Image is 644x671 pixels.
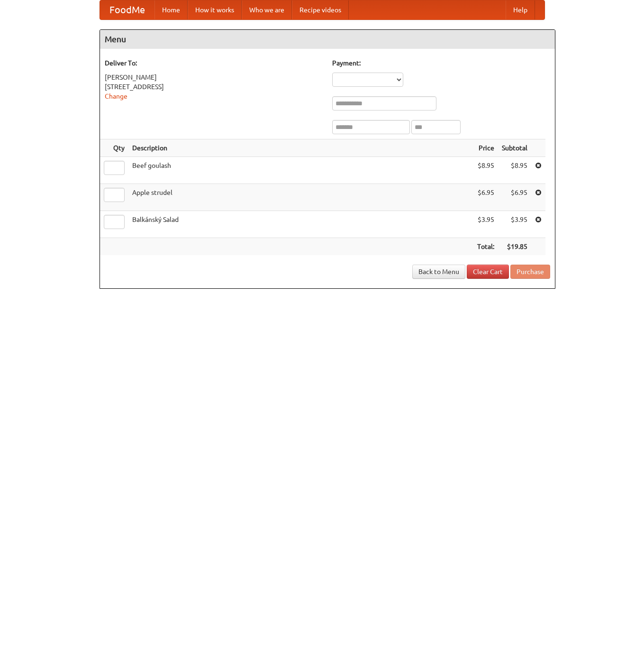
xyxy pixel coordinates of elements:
[473,157,498,184] td: $8.95
[473,211,498,238] td: $3.95
[498,139,531,157] th: Subtotal
[128,211,473,238] td: Balkánský Salad
[105,92,127,100] a: Change
[467,265,509,279] a: Clear Cart
[498,238,531,256] th: $19.85
[100,139,128,157] th: Qty
[412,265,465,279] a: Back to Menu
[242,0,292,19] a: Who we are
[498,184,531,211] td: $6.95
[510,265,550,279] button: Purchase
[292,0,349,19] a: Recipe videos
[100,30,555,49] h4: Menu
[498,157,531,184] td: $8.95
[128,157,473,184] td: Beef goulash
[105,58,323,68] h5: Deliver To:
[128,184,473,211] td: Apple strudel
[100,0,154,19] a: FoodMe
[154,0,188,19] a: Home
[506,0,535,19] a: Help
[473,139,498,157] th: Price
[332,58,550,68] h5: Payment:
[473,184,498,211] td: $6.95
[498,211,531,238] td: $3.95
[473,238,498,256] th: Total:
[105,73,323,82] div: [PERSON_NAME]
[188,0,242,19] a: How it works
[105,82,323,92] div: [STREET_ADDRESS]
[128,139,473,157] th: Description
